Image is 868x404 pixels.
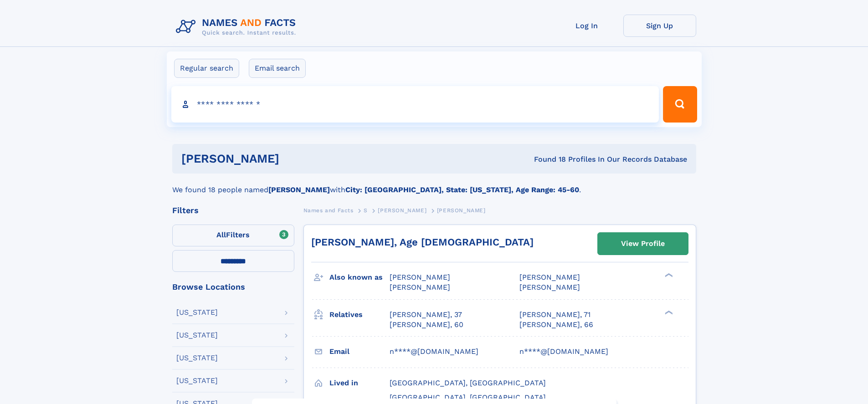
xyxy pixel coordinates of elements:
[172,206,294,215] div: Filters
[519,320,593,330] a: [PERSON_NAME], 66
[172,283,294,291] div: Browse Locations
[172,15,303,39] img: Logo Names and Facts
[364,207,368,214] span: S
[663,272,673,278] div: ❯
[390,393,546,402] span: [GEOGRAPHIC_DATA], [GEOGRAPHIC_DATA]
[311,236,534,248] a: [PERSON_NAME], Age [DEMOGRAPHIC_DATA]
[390,310,462,320] a: [PERSON_NAME], 37
[378,207,426,214] span: [PERSON_NAME]
[623,15,696,37] a: Sign Up
[181,153,407,164] h1: [PERSON_NAME]
[268,185,330,194] b: [PERSON_NAME]
[406,154,687,164] div: Found 18 Profiles In Our Records Database
[176,354,218,362] div: [US_STATE]
[176,332,218,339] div: [US_STATE]
[364,205,368,216] a: S
[329,344,390,359] h3: Email
[172,225,294,246] label: Filters
[378,205,426,216] a: [PERSON_NAME]
[345,185,579,194] b: City: [GEOGRAPHIC_DATA], State: [US_STATE], Age Range: 45-60
[172,174,696,195] div: We found 18 people named with .
[390,320,463,330] a: [PERSON_NAME], 60
[390,378,546,387] span: [GEOGRAPHIC_DATA], [GEOGRAPHIC_DATA]
[390,283,450,291] span: [PERSON_NAME]
[663,309,673,315] div: ❯
[390,273,450,281] span: [PERSON_NAME]
[329,270,390,285] h3: Also known as
[519,283,580,291] span: [PERSON_NAME]
[329,307,390,322] h3: Relatives
[176,309,218,316] div: [US_STATE]
[216,230,226,239] span: All
[621,233,665,254] div: View Profile
[437,207,486,214] span: [PERSON_NAME]
[171,86,659,123] input: search input
[663,86,697,123] button: Search Button
[174,59,239,78] label: Regular search
[550,15,623,37] a: Log In
[598,233,688,255] a: View Profile
[303,205,354,216] a: Names and Facts
[329,375,390,391] h3: Lived in
[519,273,580,281] span: [PERSON_NAME]
[519,310,591,320] a: [PERSON_NAME], 71
[176,377,218,384] div: [US_STATE]
[249,59,306,78] label: Email search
